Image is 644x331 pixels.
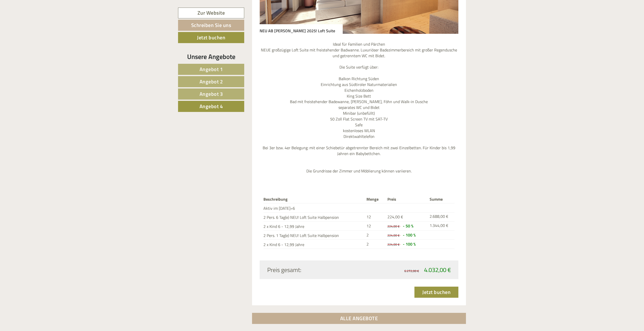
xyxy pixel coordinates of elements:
[71,41,195,91] div: Hallo [PERSON_NAME], unser günstigstes Familienzimmer ist das Deluxe Zimmer. Hierbei handelt es s...
[260,24,343,34] div: NEU AB [PERSON_NAME] 2025! Loft Suite
[428,221,455,230] td: 1.344,00 €
[8,35,126,39] small: 12:40
[414,287,458,298] a: Jetzt buchen
[364,213,385,222] td: 12
[364,239,385,249] td: 2
[403,232,416,238] span: - 100 %
[263,203,364,213] td: Aktiv im [DATE]=6
[166,131,199,142] button: Senden
[263,265,359,274] div: Preis gesamt:
[387,233,400,238] span: 224,00 €
[178,20,244,31] a: Schreiben Sie uns
[428,213,455,222] td: 2.688,00 €
[4,13,128,40] div: Vielen Dank für die schnelle Antwort. Leider liegen die Angebote über unseren Preisvorstellungen....
[403,241,416,247] span: - 100 %
[387,214,403,220] span: 224,00 €
[91,1,108,10] div: [DATE]
[387,242,400,247] span: 224,00 €
[428,195,455,203] th: Summe
[73,86,191,90] small: 12:47
[263,230,364,239] td: 2 Pers. 1 Tag(e) NEU! Loft Suite Halbpension
[252,313,466,324] a: ALLE ANGEBOTE
[364,230,385,239] td: 2
[387,224,400,229] span: 224,00 €
[200,65,223,73] span: Angebot 1
[73,42,191,46] div: Sie
[403,223,413,229] span: - 50 %
[178,52,244,61] div: Unsere Angebote
[200,90,223,98] span: Angebot 3
[178,32,244,43] a: Jetzt buchen
[385,195,428,203] th: Preis
[263,213,364,222] td: 2 Pers. 6 Tag(e) NEU! Loft Suite Halbpension
[263,195,364,203] th: Beschreibung
[404,268,419,273] span: 6.272,00 €
[8,14,126,18] div: [PERSON_NAME]
[178,8,244,18] a: Zur Website
[424,265,451,274] span: 4.032,00 €
[260,41,459,174] p: Ideal für Familien und Pärchen NEUE großzügige Loft Suite mit freistehender Badwanne. Luxuriöser ...
[364,221,385,230] td: 12
[263,221,364,230] td: 2 x Kind 6 - 12,99 Jahre
[364,195,385,203] th: Menge
[200,78,223,85] span: Angebot 2
[263,239,364,249] td: 2 x Kind 6 - 12,99 Jahre
[200,102,223,110] span: Angebot 4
